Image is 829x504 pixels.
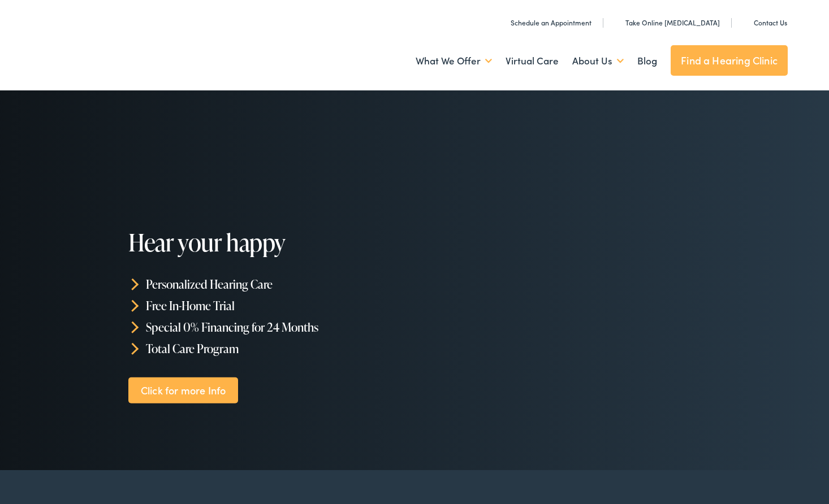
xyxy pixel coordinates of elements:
a: What We Offer [416,40,492,82]
img: utility icon [498,17,506,28]
li: Free In-Home Trial [128,295,418,316]
li: Special 0% Financing for 24 Months [128,316,418,338]
li: Personalized Hearing Care [128,273,418,295]
a: Click for more Info [128,377,238,403]
a: Take Online [MEDICAL_DATA] [613,18,720,27]
img: utility icon [741,17,749,28]
li: Total Care Program [128,337,418,359]
a: Schedule an Appointment [498,18,591,27]
h1: Hear your happy [128,229,418,255]
a: About Us [572,40,624,82]
a: Blog [637,40,657,82]
img: utility icon [613,17,621,28]
a: Find a Hearing Clinic [671,45,788,76]
a: Virtual Care [506,40,559,82]
a: Contact Us [741,18,787,27]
